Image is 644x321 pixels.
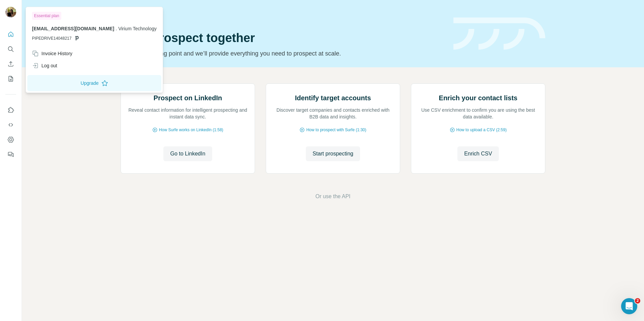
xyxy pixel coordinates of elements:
[453,17,545,50] img: banner
[273,107,393,120] p: Discover target companies and contacts enriched with B2B data and insights.
[313,150,353,158] span: Start prospecting
[635,298,640,304] span: 2
[163,146,212,161] button: Go to LinkedIn
[5,104,16,116] button: Use Surfe on LinkedIn
[118,26,157,31] span: Virium Technology
[621,298,637,314] iframe: Intercom live chat
[457,146,499,161] button: Enrich CSV
[456,127,507,133] span: How to upload a CSV (2:59)
[5,58,16,70] button: Enrich CSV
[5,28,16,40] button: Quick start
[128,107,248,120] p: Reveal contact information for intelligent prospecting and instant data sync.
[32,50,72,57] div: Invoice History
[170,150,205,158] span: Go to LinkedIn
[5,43,16,55] button: Search
[306,146,360,161] button: Start prospecting
[116,26,117,31] span: .
[5,119,16,131] button: Use Surfe API
[306,127,366,133] span: How to prospect with Surfe (1:30)
[121,12,445,19] div: Quick start
[27,75,161,91] button: Upgrade
[154,93,222,103] h2: Prospect on LinkedIn
[32,12,61,20] div: Essential plan
[159,127,223,133] span: How Surfe works on LinkedIn (1:58)
[5,134,16,146] button: Dashboard
[295,93,371,103] h2: Identify target accounts
[32,62,57,69] div: Log out
[121,31,445,45] h1: Let’s prospect together
[32,26,114,31] span: [EMAIL_ADDRESS][DOMAIN_NAME]
[32,35,71,41] span: PIPEDRIVE14048217
[121,49,445,58] p: Pick your starting point and we’ll provide everything you need to prospect at scale.
[464,150,492,158] span: Enrich CSV
[439,93,517,103] h2: Enrich your contact lists
[5,7,16,17] img: Avatar
[418,107,538,120] p: Use CSV enrichment to confirm you are using the best data available.
[5,73,16,85] button: My lists
[5,148,16,160] button: Feedback
[315,192,350,201] button: Or use the API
